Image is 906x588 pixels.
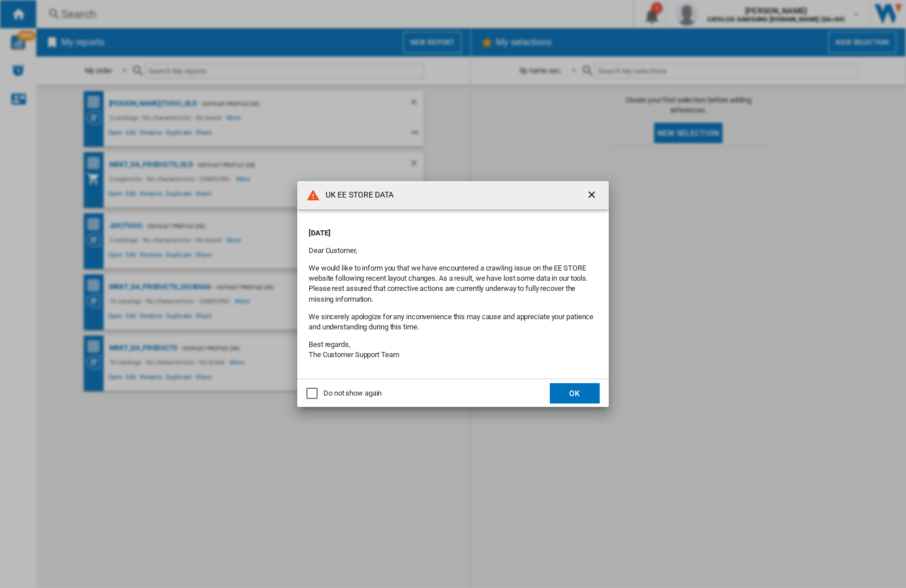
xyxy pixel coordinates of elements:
md-checkbox: Do not show again [306,388,382,399]
button: getI18NText('BUTTONS.CLOSE_DIALOG') [582,184,604,207]
ng-md-icon: getI18NText('BUTTONS.CLOSE_DIALOG') [586,189,600,203]
p: We would like to inform you that we have encountered a crawling issue on the EE STORE website fol... [309,263,597,304]
strong: [DATE] [309,229,330,237]
h4: UK EE STORE DATA [320,190,394,201]
button: OK [550,383,600,404]
div: Do not show again [323,388,382,398]
p: We sincerely apologize for any inconvenience this may cause and appreciate your patience and unde... [309,312,597,332]
p: Best regards, The Customer Support Team [309,340,597,360]
p: Dear Customer, [309,246,597,256]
